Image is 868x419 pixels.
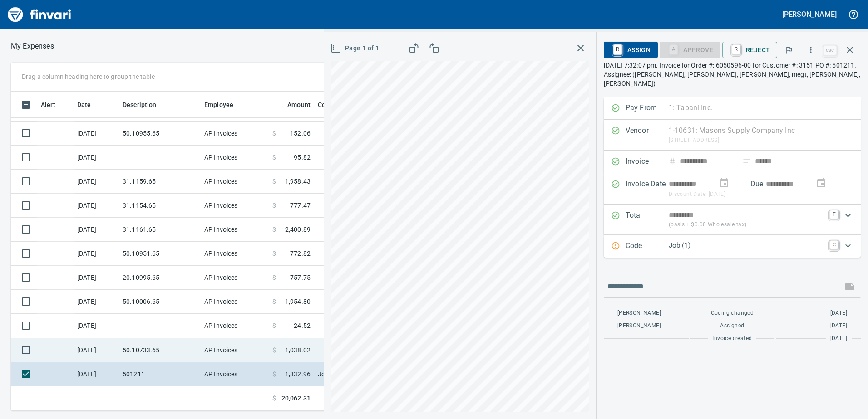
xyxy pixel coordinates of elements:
[74,314,119,338] td: [DATE]
[119,194,201,218] td: 31.1154.65
[201,266,269,290] td: AP Invoices
[119,218,201,242] td: 31.1161.65
[290,273,311,282] span: 757.75
[617,322,661,331] span: [PERSON_NAME]
[829,240,838,249] a: C
[613,44,622,54] a: R
[626,240,669,252] p: Code
[74,146,119,170] td: [DATE]
[204,99,233,110] span: Employee
[201,170,269,194] td: AP Invoices
[722,42,777,58] button: RReject
[626,210,669,229] p: Total
[272,249,276,258] span: $
[74,122,119,146] td: [DATE]
[77,99,91,110] span: Date
[779,40,799,60] button: Flag
[204,99,245,110] span: Employee
[201,194,269,218] td: AP Invoices
[782,10,837,19] h5: [PERSON_NAME]
[119,266,201,290] td: 20.10995.65
[11,41,54,52] p: My Expenses
[119,242,201,266] td: 50.10951.65
[201,218,269,242] td: AP Invoices
[314,362,541,386] td: Job (1)
[5,4,74,25] img: Finvari
[41,99,55,110] span: Alert
[119,362,201,386] td: 501211
[830,322,847,331] span: [DATE]
[332,43,379,54] span: Page 1 of 1
[123,99,157,110] span: Description
[285,370,311,379] span: 1,332.96
[74,266,119,290] td: [DATE]
[780,7,839,21] button: [PERSON_NAME]
[669,220,824,229] p: (basis + $0.00 Wholesale tax)
[712,334,752,343] span: Invoice created
[201,122,269,146] td: AP Invoices
[272,153,276,162] span: $
[201,146,269,170] td: AP Invoices
[604,235,861,258] div: Expand
[272,201,276,210] span: $
[272,273,276,282] span: $
[201,242,269,266] td: AP Invoices
[74,290,119,314] td: [DATE]
[711,309,754,318] span: Coding changed
[11,41,54,52] nav: breadcrumb
[272,370,276,379] span: $
[77,99,103,110] span: Date
[22,72,155,81] p: Drag a column heading here to group the table
[276,99,311,110] span: Amount
[74,170,119,194] td: [DATE]
[669,240,824,251] p: Job (1)
[617,309,661,318] span: [PERSON_NAME]
[287,99,311,110] span: Amount
[294,321,311,330] span: 24.52
[294,153,311,162] span: 95.82
[604,61,861,88] p: [DATE] 7:32:07 pm. Invoice for Order #: 6050596-00 for Customer #: 3151 PO #: 501211. Assignee: (...
[604,42,658,58] button: RAssign
[720,322,744,331] span: Assigned
[290,129,311,138] span: 152.06
[290,201,311,210] span: 777.47
[272,346,276,355] span: $
[74,194,119,218] td: [DATE]
[821,39,861,61] span: Close invoice
[285,297,311,306] span: 1,954.80
[281,394,311,403] span: 20,062.31
[201,362,269,386] td: AP Invoices
[201,314,269,338] td: AP Invoices
[272,129,276,138] span: $
[74,362,119,386] td: [DATE]
[272,225,276,234] span: $
[329,40,383,57] button: Page 1 of 1
[74,218,119,242] td: [DATE]
[318,99,350,110] span: Coding
[119,170,201,194] td: 31.1159.65
[830,309,847,318] span: [DATE]
[660,45,720,53] div: Job required
[285,346,311,355] span: 1,038.02
[839,276,861,297] span: This records your message into the invoice and notifies anyone mentioned
[611,42,651,58] span: Assign
[801,40,821,60] button: More
[272,394,276,403] span: $
[290,249,311,258] span: 772.82
[119,122,201,146] td: 50.10955.65
[272,321,276,330] span: $
[41,99,67,110] span: Alert
[604,205,861,235] div: Expand
[285,225,311,234] span: 2,400.89
[123,99,168,110] span: Description
[201,338,269,362] td: AP Invoices
[730,42,770,58] span: Reject
[829,210,838,219] a: T
[119,338,201,362] td: 50.10733.65
[285,177,311,186] span: 1,958.43
[74,338,119,362] td: [DATE]
[732,44,740,54] a: R
[318,99,339,110] span: Coding
[272,177,276,186] span: $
